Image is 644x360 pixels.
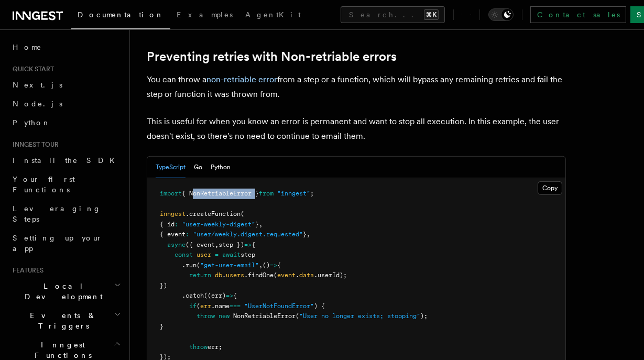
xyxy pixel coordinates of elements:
span: ) { [314,302,325,310]
a: Next.js [8,75,123,94]
span: === [230,302,241,310]
span: ({ event [185,241,215,248]
span: new [219,312,230,320]
span: .userId); [314,271,347,279]
span: "UserNotFoundError" [244,302,314,310]
span: }) [160,282,167,289]
span: ); [420,312,428,320]
span: "user-weekly-digest" [182,221,255,228]
span: . [296,271,299,279]
span: step [241,251,255,258]
a: AgentKit [239,3,307,28]
span: } [255,221,259,228]
a: Setting up your app [8,228,123,258]
span: Leveraging Steps [13,204,101,223]
span: Home [13,42,42,52]
button: Go [194,157,202,178]
span: err [200,302,211,310]
kbd: ⌘K [424,9,439,20]
span: event [277,271,296,279]
span: , [259,221,263,228]
a: Your first Functions [8,170,123,199]
span: throw [189,343,208,351]
span: Local Development [8,281,114,302]
span: : [185,231,189,238]
span: => [226,292,233,299]
span: users [226,271,244,279]
a: Preventing retries with Non-retriable errors [147,49,397,64]
span: .run [182,261,197,269]
span: Events & Triggers [8,310,114,331]
span: user [197,251,211,258]
a: Leveraging Steps [8,199,123,228]
span: return [189,271,211,279]
a: Examples [170,3,239,28]
span: .name [211,302,230,310]
span: ( [274,271,277,279]
span: "get-user-email" [200,261,259,269]
span: = [215,251,219,258]
a: Home [8,38,123,57]
span: , [215,241,219,248]
span: throw [197,312,215,320]
span: () [263,261,270,269]
span: "inngest" [277,190,310,197]
span: Install the SDK [13,156,121,165]
span: inngest [160,210,185,217]
span: { id [160,221,174,228]
span: Features [8,266,43,275]
span: { [233,292,237,299]
button: Toggle dark mode [488,8,514,21]
span: const [174,251,193,258]
span: { event [160,231,185,238]
p: You can throw a from a step or a function, which will bypass any remaining retries and fail the s... [147,72,566,102]
span: Your first Functions [13,175,75,194]
a: Contact sales [530,6,626,23]
span: , [259,261,263,269]
span: Next.js [13,81,62,89]
span: .createFunction [185,210,241,217]
span: => [270,261,277,269]
a: Documentation [71,3,170,29]
span: if [189,302,197,310]
span: { NonRetriableError } [182,190,259,197]
a: Install the SDK [8,151,123,170]
span: : [174,221,178,228]
span: { [252,241,255,248]
span: "User no longer exists; stopping" [299,312,420,320]
button: Copy [538,181,562,195]
a: Python [8,113,123,132]
button: Python [211,157,231,178]
span: from [259,190,274,197]
a: Node.js [8,94,123,113]
span: ( [197,261,200,269]
span: AgentKit [245,10,301,19]
span: NonRetriableError [233,312,296,320]
span: await [222,251,241,258]
span: => [244,241,252,248]
span: ; [310,190,314,197]
button: Events & Triggers [8,306,123,335]
span: step }) [219,241,244,248]
span: ( [296,312,299,320]
button: Search...⌘K [341,6,445,23]
span: . [222,271,226,279]
span: Setting up your app [13,234,103,253]
span: ( [197,302,200,310]
span: async [167,241,185,248]
a: non-retriable error [206,74,277,84]
span: Quick start [8,65,54,73]
span: Inngest tour [8,140,59,149]
span: Python [13,118,51,127]
span: Examples [177,10,233,19]
span: } [160,323,163,330]
span: ( [241,210,244,217]
span: err; [208,343,222,351]
span: , [307,231,310,238]
span: Node.js [13,100,62,108]
span: { [277,261,281,269]
button: Local Development [8,277,123,306]
span: "user/weekly.digest.requested" [193,231,303,238]
p: This is useful for when you know an error is permanent and want to stop all execution. In this ex... [147,114,566,144]
span: db [215,271,222,279]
